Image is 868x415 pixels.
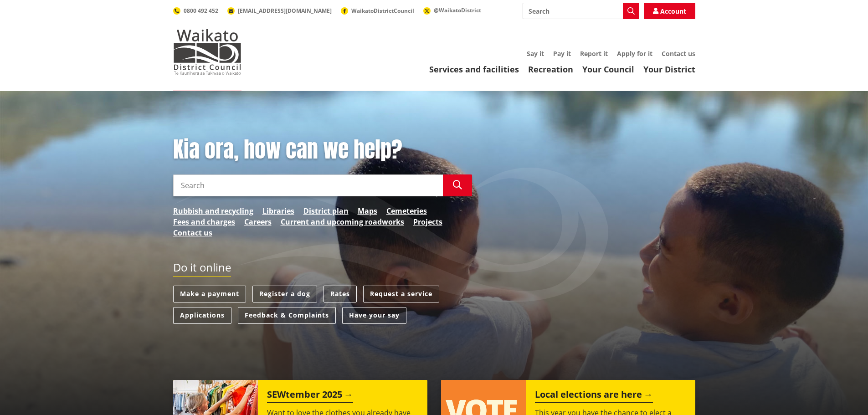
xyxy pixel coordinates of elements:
a: Pay it [553,49,571,58]
a: Maps [358,205,377,216]
input: Search input [173,174,443,196]
a: Your District [643,64,695,75]
span: WaikatoDistrictCouncil [351,7,414,15]
a: Account [644,3,695,19]
a: WaikatoDistrictCouncil [341,7,414,15]
a: Make a payment [173,286,246,302]
a: Say it [527,49,544,58]
a: Report it [580,49,608,58]
span: [EMAIL_ADDRESS][DOMAIN_NAME] [238,7,332,15]
h2: Do it online [173,261,231,277]
a: Services and facilities [429,64,519,75]
a: Recreation [528,64,573,75]
a: Contact us [173,227,212,238]
a: 0800 492 452 [173,7,218,15]
a: Libraries [262,205,294,216]
img: Waikato District Council - Te Kaunihera aa Takiwaa o Waikato [173,29,241,75]
a: Current and upcoming roadworks [281,216,404,227]
a: Cemeteries [386,205,427,216]
a: Feedback & Complaints [238,307,336,324]
a: Careers [244,216,272,227]
a: Request a service [363,286,439,302]
a: Have your say [342,307,406,324]
a: District plan [303,205,349,216]
a: @WaikatoDistrict [423,6,481,14]
h1: Kia ora, how can we help? [173,137,472,163]
a: Register a dog [252,286,317,302]
input: Search input [523,3,639,19]
a: Fees and charges [173,216,235,227]
a: Your Council [582,64,634,75]
a: [EMAIL_ADDRESS][DOMAIN_NAME] [227,7,332,15]
span: 0800 492 452 [184,7,218,15]
a: Apply for it [617,49,652,58]
a: Projects [413,216,442,227]
h2: Local elections are here [535,389,653,403]
h2: SEWtember 2025 [267,389,353,403]
a: Applications [173,307,231,324]
a: Rates [324,286,357,302]
span: @WaikatoDistrict [434,6,481,14]
a: Rubbish and recycling [173,205,253,216]
a: Contact us [662,49,695,58]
